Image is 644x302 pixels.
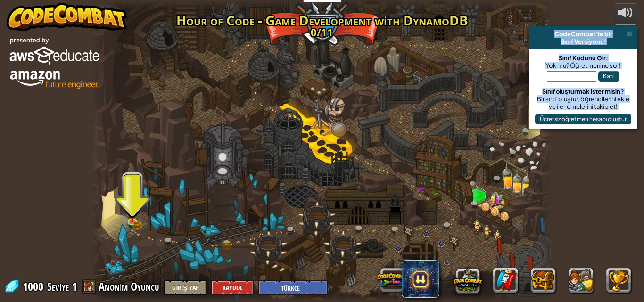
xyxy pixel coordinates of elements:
[72,279,77,294] span: 1
[129,211,136,216] img: portrait.png
[164,280,206,295] button: Giriş Yap
[47,279,69,294] span: Seviye
[534,54,633,62] div: Sınıf Kodunu Gir:
[23,279,46,294] span: 1000
[598,71,619,82] button: Katıl
[99,279,160,294] span: Anonim Oyuncu
[534,62,633,69] div: Yok mu? Öğretmenine sor!
[127,204,138,222] img: level-banner-unlock.png
[533,30,634,38] div: CodeCombat'ta bir
[534,95,633,110] div: Bir sınıf oluştur, öğrencilerini ekle ve ilerlemelerini takip et!
[7,3,127,31] img: CodeCombat - Learn how to code by playing a game
[533,38,634,45] div: Sınıf Versiyonu!
[211,280,254,295] button: Kaydol
[534,88,633,95] div: Sınıf oluşturmak ister misin?
[614,3,637,25] button: Sesi ayarla
[535,114,631,124] button: Ücretsiz öğretmen hesabı oluştur
[7,33,101,92] img: amazon_vert_lockup.png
